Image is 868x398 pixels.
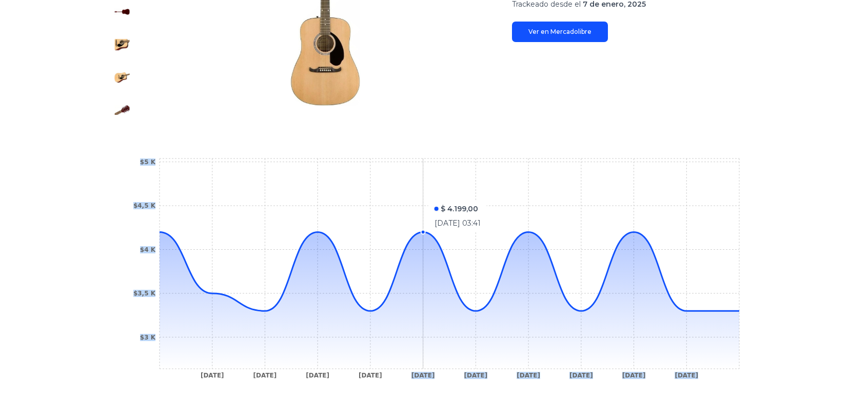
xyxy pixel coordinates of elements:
[140,334,156,341] tspan: $3 K
[675,372,698,379] tspan: [DATE]
[114,69,130,86] img: Guitarra acústica Fender FA-125 para diestros natural brillante
[512,22,608,42] a: Ver en Mercadolibre
[517,372,540,379] tspan: [DATE]
[133,290,156,297] tspan: $3,5 K
[201,372,224,379] tspan: [DATE]
[411,372,435,379] tspan: [DATE]
[140,246,156,253] tspan: $4 K
[253,372,277,379] tspan: [DATE]
[622,372,646,379] tspan: [DATE]
[569,372,593,379] tspan: [DATE]
[306,372,329,379] tspan: [DATE]
[140,158,156,166] tspan: $5 K
[359,372,382,379] tspan: [DATE]
[114,102,130,118] img: Guitarra acústica Fender FA-125 para diestros natural brillante
[114,36,130,53] img: Guitarra acústica Fender FA-125 para diestros natural brillante
[114,4,130,20] img: Guitarra acústica Fender FA-125 para diestros natural brillante
[133,202,156,209] tspan: $4,5 K
[464,372,488,379] tspan: [DATE]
